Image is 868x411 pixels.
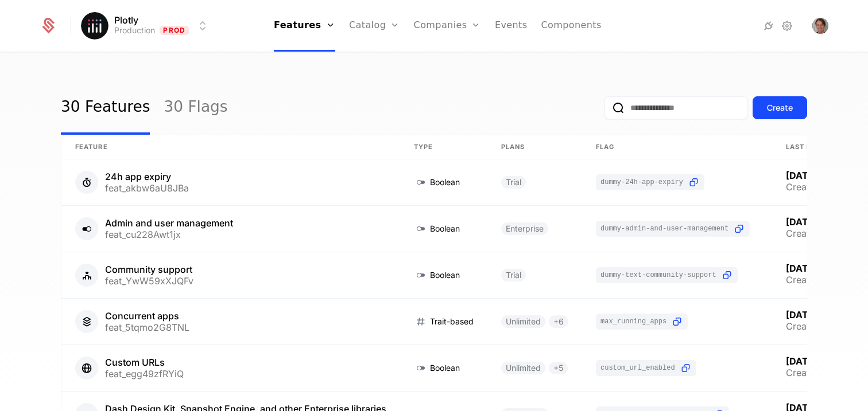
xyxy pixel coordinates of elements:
img: Plotly [81,12,108,40]
button: Open user button [812,18,828,34]
span: Prod [160,26,189,35]
a: Settings [780,19,794,33]
th: Type [400,135,487,159]
img: Robert Claus [812,18,828,34]
a: Integrations [762,19,776,33]
div: Create [767,102,793,113]
button: Select environment [84,13,210,38]
th: Flag [582,135,772,159]
span: Plotly [114,15,138,25]
th: Plans [487,135,582,159]
th: Feature [61,135,400,159]
a: 30 Features [61,81,150,135]
button: Create [753,96,807,119]
a: 30 Flags [164,81,227,135]
div: Production [114,25,155,36]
